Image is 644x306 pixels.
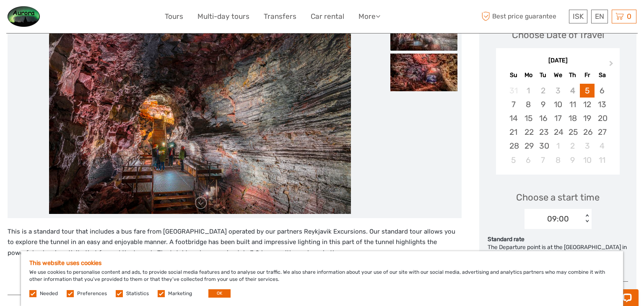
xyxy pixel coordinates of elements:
[168,290,192,297] label: Marketing
[29,260,615,267] h5: This website uses cookies
[580,153,595,167] div: Choose Friday, October 10th, 2025
[580,84,595,98] div: Choose Friday, September 5th, 2025
[536,69,551,81] div: Tu
[512,28,604,41] div: Choose Date of Travel
[551,98,565,111] div: Choose Wednesday, September 10th, 2025
[565,98,580,111] div: Choose Thursday, September 11th, 2025
[126,290,149,297] label: Statistics
[165,10,183,23] a: Tours
[536,84,551,98] div: Not available Tuesday, September 2nd, 2025
[488,243,628,268] div: The Departure point is at the [GEOGRAPHIC_DATA] in [GEOGRAPHIC_DATA]. Optional pickup may be sele...
[506,84,521,98] div: Not available Sunday, August 31st, 2025
[506,139,521,153] div: Choose Sunday, September 28th, 2025
[595,98,609,111] div: Choose Saturday, September 13th, 2025
[536,153,551,167] div: Choose Tuesday, October 7th, 2025
[565,69,580,81] div: Th
[536,139,551,153] div: Choose Tuesday, September 30th, 2025
[551,139,565,153] div: Choose Wednesday, October 1st, 2025
[595,69,609,81] div: Sa
[536,111,551,125] div: Choose Tuesday, September 16th, 2025
[40,290,58,297] label: Needed
[551,111,565,125] div: Choose Wednesday, September 17th, 2025
[580,98,595,111] div: Choose Friday, September 12th, 2025
[208,289,231,298] button: OK
[521,84,536,98] div: Not available Monday, September 1st, 2025
[358,10,380,23] a: More
[521,69,536,81] div: Mo
[605,59,619,72] button: Next Month
[595,84,609,98] div: Choose Saturday, September 6th, 2025
[580,111,595,125] div: Choose Friday, September 19th, 2025
[506,69,521,81] div: Su
[506,153,521,167] div: Choose Sunday, October 5th, 2025
[499,84,617,167] div: month 2025-09
[580,125,595,139] div: Choose Friday, September 26th, 2025
[595,125,609,139] div: Choose Saturday, September 27th, 2025
[595,153,609,167] div: Choose Saturday, October 11th, 2025
[521,98,536,111] div: Choose Monday, September 8th, 2025
[264,10,296,23] a: Transfers
[551,153,565,167] div: Choose Wednesday, October 8th, 2025
[551,69,565,81] div: We
[12,15,95,21] p: Chat now
[536,98,551,111] div: Choose Tuesday, September 9th, 2025
[595,111,609,125] div: Choose Saturday, September 20th, 2025
[521,153,536,167] div: Choose Monday, October 6th, 2025
[521,139,536,153] div: Choose Monday, September 29th, 2025
[565,84,580,98] div: Not available Thursday, September 4th, 2025
[21,251,623,306] div: We use cookies to personalise content and ads, to provide social media features and to analyse ou...
[49,13,351,214] img: b25d00636b7242728e8202b364ca0ca1_main_slider.jpg
[96,13,106,23] button: Open LiveChat chat widget
[506,125,521,139] div: Choose Sunday, September 21st, 2025
[591,10,608,23] div: EN
[565,125,580,139] div: Choose Thursday, September 25th, 2025
[521,111,536,125] div: Choose Monday, September 15th, 2025
[496,57,620,65] div: [DATE]
[311,10,344,23] a: Car rental
[197,10,249,23] a: Multi-day tours
[77,290,107,297] label: Preferences
[506,98,521,111] div: Choose Sunday, September 7th, 2025
[551,125,565,139] div: Choose Wednesday, September 24th, 2025
[547,213,569,224] div: 09:00
[565,111,580,125] div: Choose Thursday, September 18th, 2025
[565,139,580,153] div: Choose Thursday, October 2nd, 2025
[8,6,40,27] img: Guesthouse information
[8,226,462,259] p: This is a standard tour that includes a bus fare from [GEOGRAPHIC_DATA] operated by our partners ...
[536,125,551,139] div: Choose Tuesday, September 23rd, 2025
[626,12,633,21] span: 0
[516,191,600,204] span: Choose a start time
[479,10,567,23] span: Best price guarantee
[580,69,595,81] div: Fr
[551,84,565,98] div: Not available Wednesday, September 3rd, 2025
[595,139,609,153] div: Choose Saturday, October 4th, 2025
[390,54,457,91] img: d3ce50650aa043b3b4c2eb14622f79db_slider_thumbnail.jpg
[573,12,584,21] span: ISK
[506,111,521,125] div: Choose Sunday, September 14th, 2025
[580,139,595,153] div: Choose Friday, October 3rd, 2025
[488,235,628,244] div: Standard rate
[583,214,590,223] div: < >
[565,153,580,167] div: Choose Thursday, October 9th, 2025
[521,125,536,139] div: Choose Monday, September 22nd, 2025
